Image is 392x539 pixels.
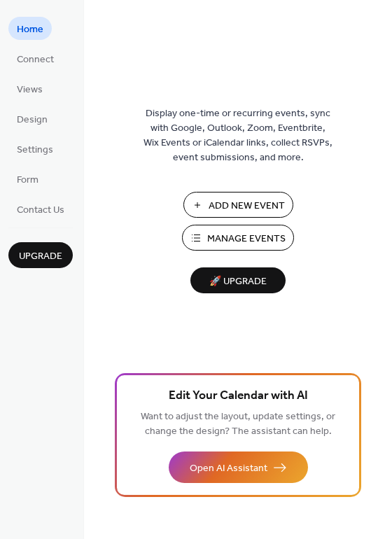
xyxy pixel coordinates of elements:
[143,106,332,165] span: Display one-time or recurring events, sync with Google, Outlook, Zoom, Eventbrite, Wix Events or ...
[8,197,73,220] a: Contact Us
[190,267,286,293] button: 🚀 Upgrade
[17,52,54,67] span: Connect
[199,272,277,291] span: 🚀 Upgrade
[207,232,286,246] span: Manage Events
[182,225,294,251] button: Manage Events
[17,203,64,218] span: Contact Us
[17,173,38,188] span: Form
[17,143,53,157] span: Settings
[183,192,293,218] button: Add New Event
[8,107,56,130] a: Design
[17,113,48,127] span: Design
[190,461,267,476] span: Open AI Assistant
[17,22,43,37] span: Home
[17,83,43,97] span: Views
[141,407,335,441] span: Want to adjust the layout, update settings, or change the design? The assistant can help.
[8,47,62,70] a: Connect
[209,199,285,213] span: Add New Event
[8,137,62,160] a: Settings
[169,451,308,483] button: Open AI Assistant
[8,167,47,190] a: Form
[8,17,52,40] a: Home
[8,242,73,268] button: Upgrade
[8,77,51,100] a: Views
[169,386,308,406] span: Edit Your Calendar with AI
[19,249,62,264] span: Upgrade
